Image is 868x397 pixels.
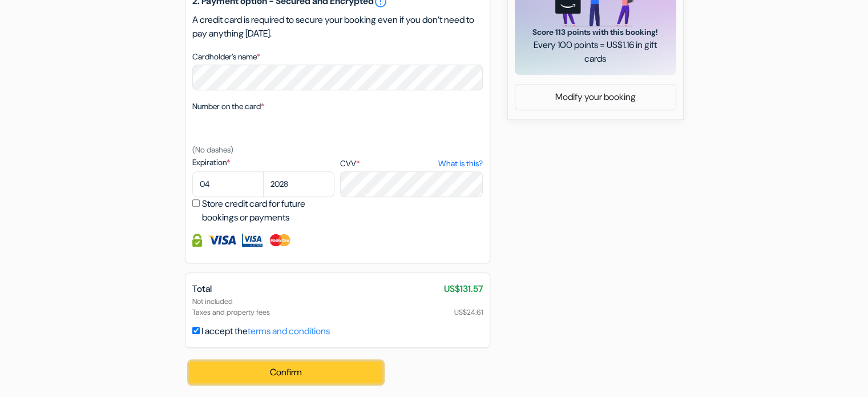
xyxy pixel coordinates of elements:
a: What is this? [438,158,482,170]
a: Modify your booking [515,86,676,108]
div: Not included Taxes and property fees [192,296,483,318]
a: terms and conditions [248,325,330,337]
img: Visa [208,234,236,247]
span: Total [192,283,212,295]
button: Confirm [189,362,383,383]
label: Store credit card for future bookings or payments [202,197,338,224]
label: Number on the card [192,101,264,113]
small: (No dashes) [192,145,233,155]
img: Master Card [268,234,292,247]
span: Every 100 points = US$1.16 in gift cards [528,38,663,66]
img: Credit card information fully secured and encrypted [192,234,202,247]
img: Visa Electron [242,234,263,247]
label: Expiration [192,157,334,169]
span: Score 113 points with this booking! [528,26,663,38]
p: A credit card is required to secure your booking even if you don’t need to pay anything [DATE]. [192,13,483,41]
span: US$24.61 [454,307,483,318]
label: CVV [340,158,482,170]
label: I accept the [201,324,330,338]
span: US$131.57 [444,282,483,296]
label: Cardholder’s name [192,51,260,63]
